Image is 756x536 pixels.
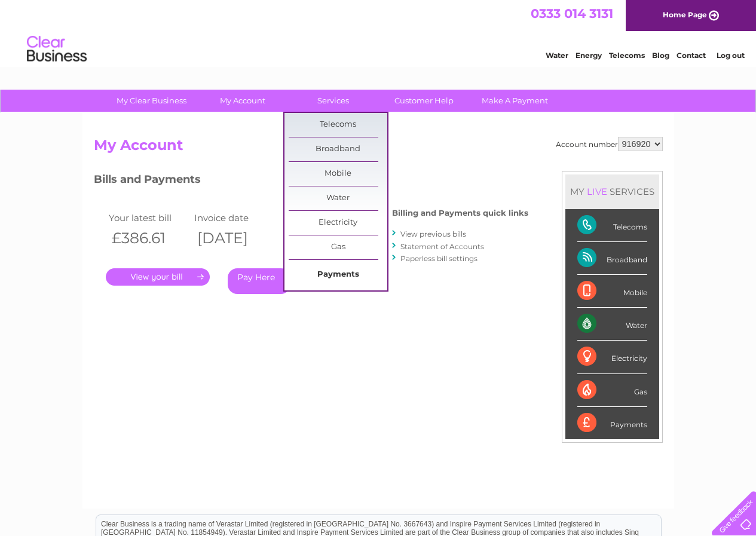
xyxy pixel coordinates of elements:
[577,242,647,275] div: Broadband
[466,90,564,112] a: Make A Payment
[400,254,478,263] a: Paperless bill settings
[565,174,659,209] div: MY SERVICES
[106,268,210,286] a: .
[546,51,568,60] a: Water
[289,137,387,161] a: Broadband
[94,137,663,160] h2: My Account
[577,407,647,439] div: Payments
[193,90,292,112] a: My Account
[102,90,201,112] a: My Clear Business
[228,268,290,294] a: Pay Here
[191,210,277,226] td: Invoice date
[289,186,387,210] a: Water
[577,341,647,373] div: Electricity
[577,374,647,407] div: Gas
[289,263,387,287] a: Payments
[289,235,387,259] a: Gas
[652,51,669,60] a: Blog
[375,90,473,112] a: Customer Help
[576,51,602,60] a: Energy
[717,51,745,60] a: Log out
[26,31,87,68] img: logo.png
[289,113,387,137] a: Telecoms
[577,209,647,242] div: Telecoms
[289,162,387,186] a: Mobile
[584,186,610,197] div: LIVE
[191,226,277,250] th: [DATE]
[577,275,647,308] div: Mobile
[96,7,661,58] div: Clear Business is a trading name of Verastar Limited (registered in [GEOGRAPHIC_DATA] No. 3667643...
[392,209,528,218] h4: Billing and Payments quick links
[106,210,192,226] td: Your latest bill
[94,171,528,192] h3: Bills and Payments
[400,242,484,251] a: Statement of Accounts
[289,211,387,235] a: Electricity
[400,229,466,238] a: View previous bills
[609,51,645,60] a: Telecoms
[677,51,706,60] a: Contact
[284,90,382,112] a: Services
[531,6,613,21] a: 0333 014 3131
[577,308,647,341] div: Water
[556,137,663,151] div: Account number
[106,226,192,250] th: £386.61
